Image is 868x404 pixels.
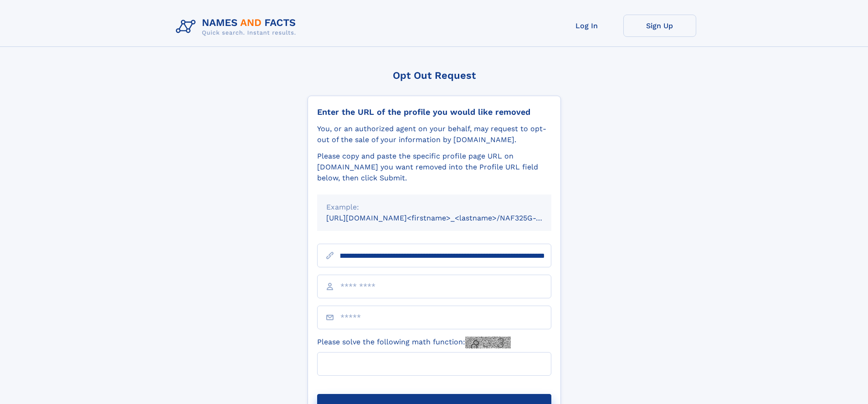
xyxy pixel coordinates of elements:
[326,214,569,222] small: [URL][DOMAIN_NAME]<firstname>_<lastname>/NAF325G-xxxxxxxx
[550,15,623,37] a: Log In
[326,202,542,213] div: Example:
[317,107,551,117] div: Enter the URL of the profile you would like removed
[623,15,696,37] a: Sign Up
[308,70,561,81] div: Opt Out Request
[317,123,551,145] div: You, or an authorized agent on your behalf, may request to opt-out of the sale of your informatio...
[317,151,551,184] div: Please copy and paste the specific profile page URL on [DOMAIN_NAME] you want removed into the Pr...
[317,337,511,348] label: Please solve the following math function:
[172,15,303,39] img: Logo Names and Facts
